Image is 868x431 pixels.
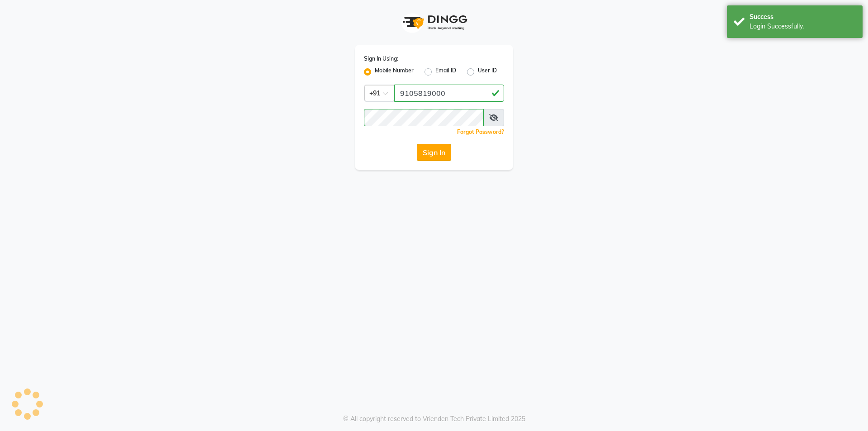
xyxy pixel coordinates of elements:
button: Sign In [417,144,451,161]
label: Sign In Using: [364,55,398,63]
input: Username [394,85,504,102]
label: Mobile Number [375,66,414,77]
a: Forgot Password? [457,128,504,135]
label: Email ID [435,66,456,77]
div: Success [750,12,856,22]
label: User ID [478,66,497,77]
div: Login Successfully. [750,22,856,31]
input: Username [364,109,484,126]
img: logo1.svg [398,9,470,36]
